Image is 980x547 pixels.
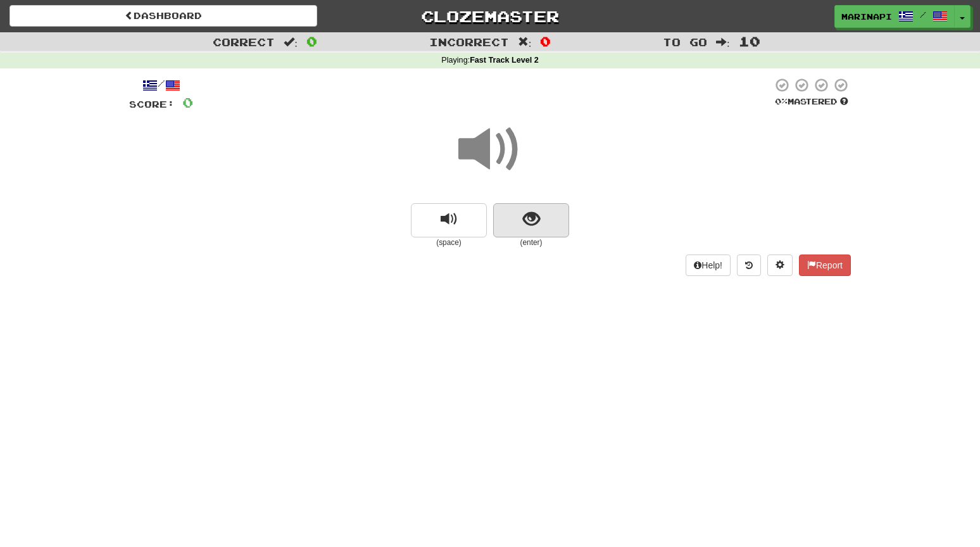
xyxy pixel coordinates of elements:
[129,77,193,93] div: /
[834,5,955,28] a: marinapi /
[841,11,892,22] span: marinapi
[411,203,487,237] button: replay audio
[9,5,317,27] a: Dashboard
[411,237,487,248] small: (space)
[686,255,731,276] button: Help!
[493,203,569,237] button: show sentence
[470,56,539,65] strong: Fast Track Level 2
[920,10,926,19] span: /
[518,37,532,47] span: :
[716,37,730,47] span: :
[540,34,551,49] span: 0
[739,34,760,49] span: 10
[775,96,788,106] span: 0 %
[213,35,275,48] span: Correct
[493,237,569,248] small: (enter)
[429,35,509,48] span: Incorrect
[284,37,298,47] span: :
[182,94,193,110] span: 0
[737,255,761,276] button: Round history (alt+y)
[336,5,644,27] a: Clozemaster
[772,96,851,108] div: Mastered
[799,255,851,276] button: Report
[129,99,175,110] span: Score:
[306,34,317,49] span: 0
[663,35,707,48] span: To go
